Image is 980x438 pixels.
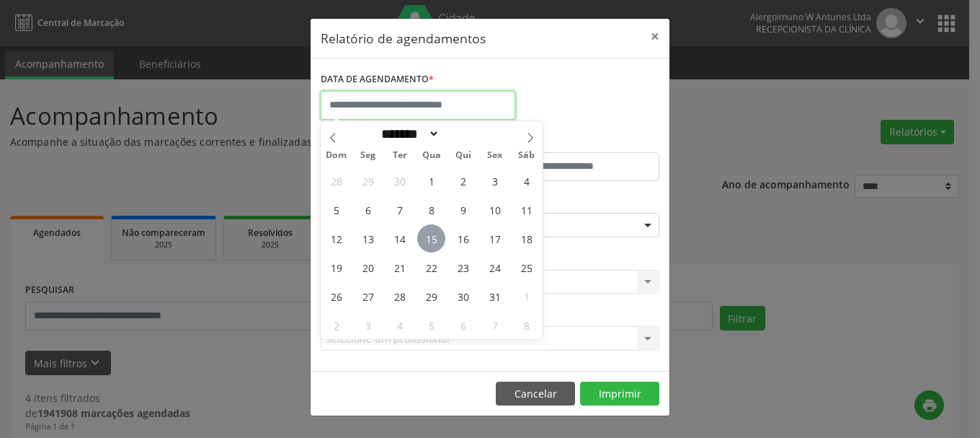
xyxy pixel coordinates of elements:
span: Outubro 30, 2025 [449,282,477,310]
span: Outubro 18, 2025 [512,224,540,253]
span: Outubro 21, 2025 [386,253,414,281]
span: Outubro 17, 2025 [481,224,509,253]
span: Outubro 24, 2025 [481,253,509,281]
span: Setembro 28, 2025 [322,167,350,195]
span: Novembro 3, 2025 [354,311,382,339]
span: Novembro 4, 2025 [386,311,414,339]
span: Outubro 1, 2025 [417,167,445,195]
span: Outubro 7, 2025 [386,196,414,224]
span: Outubro 16, 2025 [449,224,477,253]
h5: Relatório de agendamentos [321,29,486,48]
span: Outubro 8, 2025 [417,196,445,224]
span: Outubro 12, 2025 [322,224,350,253]
label: DATA DE AGENDAMENTO [321,69,434,91]
span: Outubro 9, 2025 [449,196,477,224]
span: Setembro 29, 2025 [354,167,382,195]
span: Ter [384,151,416,160]
span: Novembro 8, 2025 [512,311,540,339]
span: Sex [479,151,511,160]
span: Outubro 4, 2025 [512,167,540,195]
span: Outubro 5, 2025 [322,196,350,224]
span: Qui [447,151,479,160]
button: Imprimir [580,382,659,406]
span: Outubro 27, 2025 [354,282,382,310]
span: Setembro 30, 2025 [386,167,414,195]
input: Year [440,126,487,141]
span: Outubro 15, 2025 [417,224,445,253]
label: ATÉ [494,130,659,152]
button: Close [641,19,669,54]
button: Cancelar [496,382,575,406]
span: Outubro 3, 2025 [481,167,509,195]
span: Outubro 26, 2025 [322,282,350,310]
span: Outubro 2, 2025 [449,167,477,195]
span: Qua [416,151,447,160]
span: Outubro 23, 2025 [449,253,477,281]
span: Outubro 22, 2025 [417,253,445,281]
span: Outubro 6, 2025 [354,196,382,224]
span: Novembro 7, 2025 [481,311,509,339]
span: Outubro 31, 2025 [481,282,509,310]
span: Outubro 14, 2025 [386,224,414,253]
span: Novembro 5, 2025 [417,311,445,339]
span: Outubro 25, 2025 [512,253,540,281]
span: Outubro 13, 2025 [354,224,382,253]
span: Outubro 20, 2025 [354,253,382,281]
span: Novembro 2, 2025 [322,311,350,339]
span: Novembro 1, 2025 [512,282,540,310]
span: Outubro 19, 2025 [322,253,350,281]
span: Novembro 6, 2025 [449,311,477,339]
span: Sáb [511,151,543,160]
span: Outubro 10, 2025 [481,196,509,224]
span: Seg [352,151,384,160]
span: Outubro 11, 2025 [512,196,540,224]
select: Month [376,126,440,141]
span: Outubro 29, 2025 [417,282,445,310]
span: Dom [321,151,352,160]
span: Outubro 28, 2025 [386,282,414,310]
